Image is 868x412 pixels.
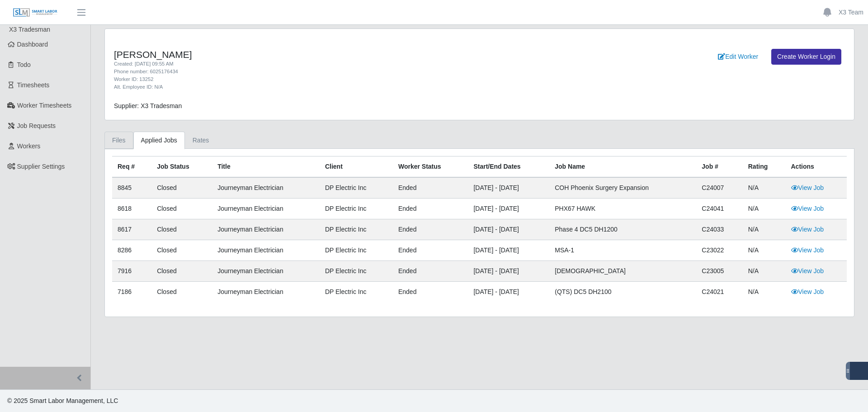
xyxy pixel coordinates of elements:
[786,156,847,178] th: Actions
[17,41,48,48] span: Dashboard
[112,219,151,240] td: 8617
[393,199,468,219] td: ended
[393,282,468,303] td: ended
[791,205,824,212] a: View Job
[114,49,535,60] h4: [PERSON_NAME]
[696,156,742,178] th: Job #
[17,81,50,89] span: Timesheets
[393,219,468,240] td: ended
[839,8,863,17] a: X3 Team
[393,156,468,178] th: Worker Status
[114,83,535,91] div: Alt. Employee ID: N/A
[112,282,151,303] td: 7186
[743,177,786,199] td: N/A
[7,397,118,404] span: © 2025 Smart Labor Management, LLC
[791,184,824,191] a: View Job
[320,261,393,282] td: DP Electric Inc
[549,177,696,199] td: COH Phoenix Surgery Expansion
[549,282,696,303] td: (QTS) DC5 DH2100
[17,61,31,68] span: Todo
[114,76,535,83] div: Worker ID: 13252
[549,219,696,240] td: Phase 4 DC5 DH1200
[112,261,151,282] td: 7916
[696,177,742,199] td: C24007
[549,261,696,282] td: [DEMOGRAPHIC_DATA]
[468,199,549,219] td: [DATE] - [DATE]
[320,282,393,303] td: DP Electric Inc
[185,132,217,149] a: Rates
[696,261,742,282] td: C23005
[9,26,50,33] span: X3 Tradesman
[114,60,535,68] div: Created: [DATE] 09:55 AM
[549,156,696,178] th: Job Name
[791,267,824,275] a: View Job
[151,156,212,178] th: Job Status
[791,288,824,295] a: View Job
[112,156,151,178] th: Req #
[151,282,212,303] td: Closed
[112,240,151,261] td: 8286
[393,240,468,261] td: ended
[17,163,65,170] span: Supplier Settings
[212,199,320,219] td: Journeyman Electrician
[549,240,696,261] td: MSA-1
[112,199,151,219] td: 8618
[549,199,696,219] td: PHX67 HAWK
[468,240,549,261] td: [DATE] - [DATE]
[712,49,764,65] a: Edit Worker
[696,240,742,261] td: C23022
[17,102,71,109] span: Worker Timesheets
[320,199,393,219] td: DP Electric Inc
[320,156,393,178] th: Client
[320,240,393,261] td: DP Electric Inc
[212,240,320,261] td: Journeyman Electrician
[13,8,58,18] img: SLM Logo
[468,261,549,282] td: [DATE] - [DATE]
[212,261,320,282] td: Journeyman Electrician
[151,261,212,282] td: Closed
[771,49,841,65] a: Create Worker Login
[791,226,824,233] a: View Job
[151,219,212,240] td: Closed
[151,199,212,219] td: Closed
[17,142,41,150] span: Workers
[17,122,56,129] span: Job Requests
[696,282,742,303] td: C24021
[468,219,549,240] td: [DATE] - [DATE]
[743,261,786,282] td: N/A
[320,177,393,199] td: DP Electric Inc
[468,156,549,178] th: Start/End Dates
[320,219,393,240] td: DP Electric Inc
[743,199,786,219] td: N/A
[393,177,468,199] td: ended
[114,102,182,109] span: Supplier: X3 Tradesman
[468,282,549,303] td: [DATE] - [DATE]
[212,282,320,303] td: Journeyman Electrician
[114,68,535,76] div: Phone number: 6025176434
[468,177,549,199] td: [DATE] - [DATE]
[212,177,320,199] td: Journeyman Electrician
[212,156,320,178] th: Title
[212,219,320,240] td: Journeyman Electrician
[696,199,742,219] td: C24041
[743,282,786,303] td: N/A
[112,177,151,199] td: 8845
[133,132,185,149] a: Applied Jobs
[743,240,786,261] td: N/A
[104,132,133,149] a: Files
[151,177,212,199] td: Closed
[743,219,786,240] td: N/A
[151,240,212,261] td: Closed
[791,246,824,254] a: View Job
[696,219,742,240] td: C24033
[393,261,468,282] td: ended
[743,156,786,178] th: Rating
